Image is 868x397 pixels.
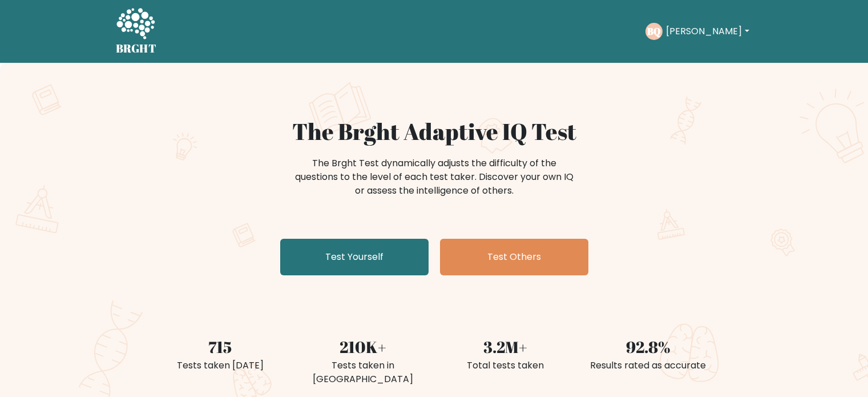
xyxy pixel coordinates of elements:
div: Tests taken in [GEOGRAPHIC_DATA] [298,359,427,386]
h1: The Brght Adaptive IQ Test [156,118,713,145]
div: The Brght Test dynamically adjusts the difficulty of the questions to the level of each test take... [292,157,577,198]
h5: BRGHT [116,42,157,55]
a: Test Yourself [280,239,429,275]
div: 210K+ [298,335,427,359]
div: Total tests taken [441,359,570,372]
a: BRGHT [116,5,157,58]
div: Results rated as accurate [584,359,713,372]
div: 3.2M+ [441,335,570,359]
a: Test Others [440,239,588,275]
div: 715 [156,335,285,359]
text: BQ [647,25,661,38]
div: 92.8% [584,335,713,359]
div: Tests taken [DATE] [156,359,285,372]
button: [PERSON_NAME] [663,24,752,39]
